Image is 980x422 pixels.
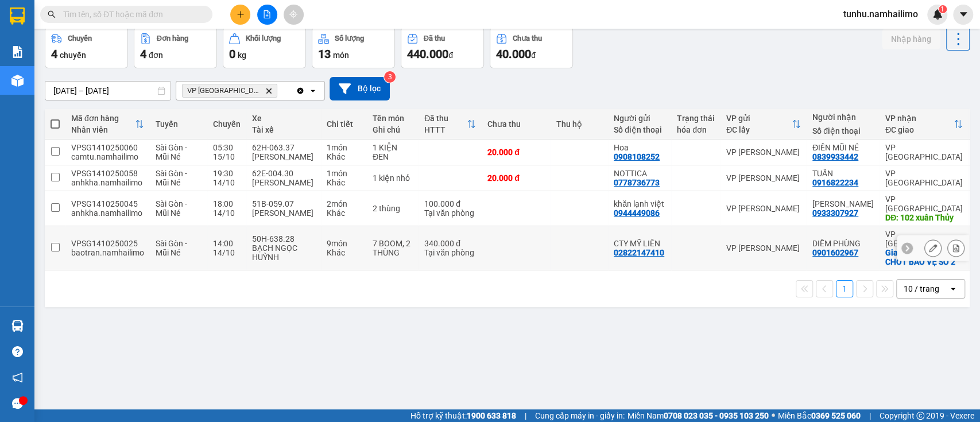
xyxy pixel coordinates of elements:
img: warehouse-icon [11,320,24,332]
div: Người nhận [812,113,874,122]
div: Trạng thái [677,114,715,123]
div: Số điện thoại [614,125,665,134]
div: HTTT [424,125,467,134]
div: 0916822234 [812,178,858,187]
svg: open [948,284,958,293]
svg: Clear all [296,86,305,95]
div: Khác [327,152,361,161]
img: warehouse-icon [11,75,24,87]
div: 51B-059.07 [252,199,315,208]
div: Mã đơn hàng [71,114,135,123]
span: Hỗ trợ kỹ thuật: [410,409,516,422]
div: baotran.namhailimo [71,248,144,257]
button: 1 [836,280,853,297]
div: 9 món [327,239,361,248]
div: Thu hộ [556,119,602,129]
div: ĐIỀN MŨI NÉ [812,143,874,152]
div: Người gửi [614,114,665,123]
span: ⚪️ [772,413,775,418]
div: DIỄM PHÙNG [812,239,874,248]
div: 14/10 [213,178,241,187]
span: đơn [149,51,163,60]
div: 15/10 [213,152,241,161]
button: Đã thu440.000đ [401,27,484,68]
span: 0 [229,47,235,61]
svg: open [308,86,317,95]
button: file-add [257,5,277,25]
span: message [12,398,23,409]
span: tunhu.namhailimo [834,7,927,21]
span: chuyến [60,51,86,60]
div: 0901602967 [812,248,858,257]
span: 13 [318,47,331,61]
div: 20.000 đ [487,148,545,157]
div: 14:00 [213,239,241,248]
div: 14/10 [213,248,241,257]
div: VP [GEOGRAPHIC_DATA] [885,169,963,187]
div: 18:00 [213,199,241,208]
div: VPSG1410250045 [71,199,144,208]
div: VP gửi [726,114,792,123]
div: VP [PERSON_NAME] [726,204,801,213]
span: Sài Gòn - Mũi Né [156,199,187,218]
span: caret-down [958,9,969,20]
span: Sài Gòn - Mũi Né [156,239,187,257]
div: VP nhận [885,114,954,123]
div: Tài xế [252,125,315,134]
div: VP [GEOGRAPHIC_DATA] [885,143,963,161]
span: 440.000 [407,47,448,61]
div: VP [PERSON_NAME] [726,173,801,183]
sup: 3 [384,71,396,83]
div: Xe [252,114,315,123]
div: 1 món [327,143,361,152]
div: Tên món [373,114,413,123]
div: 50H-638.28 [252,234,315,243]
span: copyright [916,412,924,420]
div: Tại văn phòng [424,208,476,218]
div: Chuyến [68,34,92,42]
div: [PERSON_NAME] [252,152,315,161]
span: VP chợ Mũi Né, close by backspace [182,84,277,98]
div: 0944449086 [614,208,660,218]
div: VPSG1410250025 [71,239,144,248]
span: Cung cấp máy in - giấy in: [535,409,625,422]
div: Đã thu [424,34,445,42]
div: Nhân viên [71,125,135,134]
div: camtu.namhailimo [71,152,144,161]
div: 1 món [327,169,361,178]
div: Hoa [614,143,665,152]
div: Tuyến [156,119,202,129]
button: Khối lượng0kg [223,27,306,68]
button: plus [230,5,250,25]
span: 4 [140,47,146,61]
button: Đơn hàng4đơn [134,27,217,68]
div: khăn lạnh việt [614,199,665,208]
div: KIỀU LAN [812,199,874,208]
div: Tại văn phòng [424,248,476,257]
div: VPSG1410250058 [71,169,144,178]
button: Chuyến4chuyến [45,27,128,68]
span: món [333,51,349,60]
div: Khác [327,248,361,257]
span: search [48,10,56,18]
span: VP chợ Mũi Né [187,86,261,95]
div: 0839933442 [812,152,858,161]
span: Miền Bắc [778,409,861,422]
div: 7 BOOM, 2 THÙNG [373,239,413,257]
div: anhkha.namhailimo [71,208,144,218]
div: hóa đơn [677,125,715,134]
div: Giao: PANADUS - CHỐT BẢO VỆ SỐ 2 [885,248,963,266]
sup: 1 [939,5,947,13]
strong: 1900 633 818 [467,411,516,420]
div: 02822147410 [614,248,664,257]
span: đ [531,51,536,60]
div: DĐ: 102 xuân Thủy [885,213,963,222]
th: Toggle SortBy [419,109,482,140]
div: 2 thùng [373,204,413,213]
svg: Delete [265,87,272,94]
span: plus [237,10,245,18]
th: Toggle SortBy [880,109,969,140]
div: 62H-063.37 [252,143,315,152]
span: Miền Nam [627,409,769,422]
div: Số điện thoại [812,126,874,135]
